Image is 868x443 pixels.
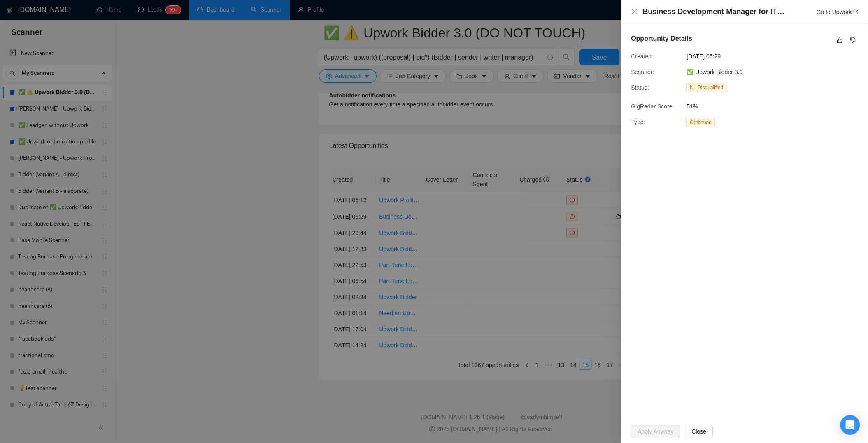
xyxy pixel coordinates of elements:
span: Scanner: [631,69,654,75]
h5: Opportunity Details [631,34,692,44]
div: Open Intercom Messenger [840,415,860,435]
h4: Business Development Manager for IT & Web Development Consultancy (Strict KPIs) [642,7,787,17]
button: Close [631,8,638,15]
a: Go to Upworkexport [816,9,858,15]
span: Outbound [686,118,715,127]
span: Created: [631,53,653,60]
span: ✅ Upwork Bidder 3.0 [686,69,742,75]
span: Disqualified [698,85,723,90]
span: GigRadar Score: [631,103,674,110]
button: like [835,35,845,45]
span: 51% [686,102,810,111]
span: Type: [631,119,645,125]
span: Close [691,427,706,436]
span: [DATE] 05:29 [686,52,810,61]
span: dislike [850,37,856,44]
button: dislike [848,35,858,45]
button: Close [685,425,713,438]
span: Status: [631,84,649,91]
span: like [837,37,842,44]
span: robot [690,85,695,90]
span: export [853,9,858,14]
span: close [631,8,638,15]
